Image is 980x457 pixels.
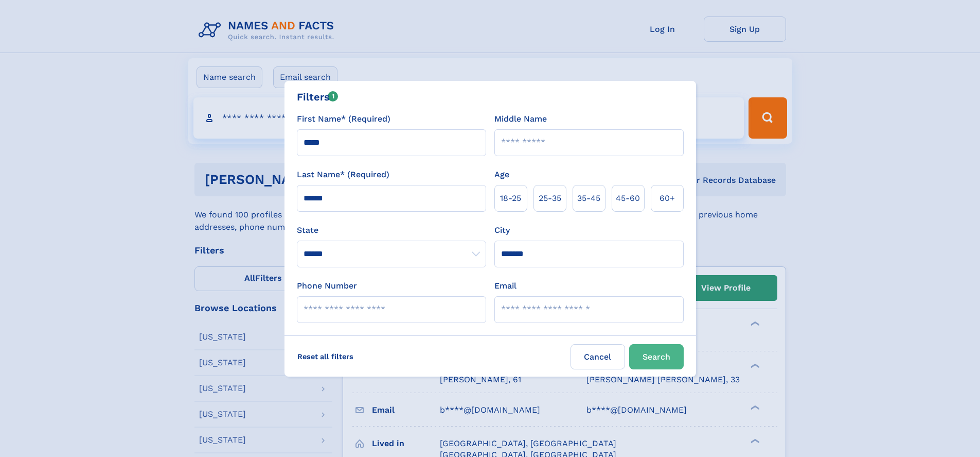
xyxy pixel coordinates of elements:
label: State [297,224,486,236]
label: Phone Number [297,280,357,292]
label: Age [494,168,509,181]
label: Reset all filters [291,344,360,369]
label: First Name* (Required) [297,113,390,125]
div: Filters [297,89,338,105]
label: Email [494,280,516,292]
span: 25‑35 [539,192,561,205]
label: Middle Name [494,113,547,125]
button: Search [629,344,684,369]
span: 35‑45 [577,192,600,205]
label: Last Name* (Required) [297,168,389,181]
span: 45‑60 [616,192,640,205]
span: 60+ [660,192,675,205]
label: Cancel [571,344,625,369]
span: 18‑25 [500,192,521,205]
label: City [494,224,510,236]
